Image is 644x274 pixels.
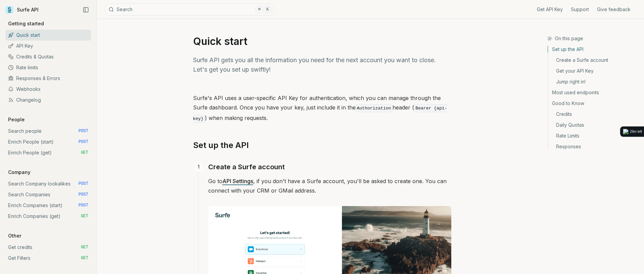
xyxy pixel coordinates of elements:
p: Surfe API gets you all the information you need for the next account you want to close. Let's get... [193,55,451,74]
a: Rate Limits [548,130,639,141]
a: Most used endpoints [548,87,639,98]
a: Jump right in! [548,76,639,87]
span: POST [78,139,88,145]
a: Create a Surfe account [548,55,639,66]
a: Webhooks [5,84,91,95]
a: Set up the API [548,46,639,55]
span: POST [78,181,88,186]
button: Collapse Sidebar [81,5,91,15]
p: People [5,116,27,123]
a: API Key [5,41,91,51]
a: Rate limits [5,62,91,73]
a: Enrich People (get) GET [5,147,91,158]
a: Responses & Errors [5,73,91,84]
a: Create a Surfe account [208,161,285,172]
span: GET [81,245,88,250]
h1: Quick start [193,35,451,47]
p: Company [5,169,33,176]
a: Search Company lookalikes POST [5,178,91,189]
a: Search Companies POST [5,189,91,200]
span: GET [81,214,88,219]
a: Enrich People (start) POST [5,136,91,147]
span: POST [78,192,88,197]
a: API Settings [222,178,253,184]
a: Surfe API [5,5,39,15]
a: Set up the API [193,140,249,151]
span: POST [78,128,88,134]
a: Get credits GET [5,242,91,253]
code: Authorization [356,104,392,112]
p: Getting started [5,20,47,27]
img: logo [623,129,628,134]
a: Enrich Companies (start) POST [5,200,91,211]
kbd: K [264,6,271,13]
p: Go to , if you don't have a Surfe account, you'll be asked to create one. You can connect with yo... [208,176,451,195]
a: Get API Key [537,6,563,13]
a: Good to Know [548,98,639,109]
a: Enrich Companies (get) GET [5,211,91,222]
p: Other [5,232,24,239]
div: 29m left [630,129,642,134]
button: Search⌘K [105,3,274,16]
a: Credits & Quotas [5,51,91,62]
a: Get your API Key [548,66,639,76]
a: Daily Quotas [548,120,639,130]
a: Quick start [5,30,91,41]
span: GET [81,255,88,261]
a: Responses [548,141,639,150]
a: Search people POST [5,126,91,136]
a: Credits [548,109,639,120]
kbd: ⌘ [256,6,263,13]
a: Support [571,6,589,13]
h3: On this page [547,35,639,42]
a: Get Filters GET [5,253,91,264]
span: GET [81,150,88,155]
p: Surfe's API uses a user-specific API Key for authentication, which you can manage through the Sur... [193,93,451,124]
a: Give feedback [597,6,630,13]
span: POST [78,203,88,208]
a: Changelog [5,95,91,105]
